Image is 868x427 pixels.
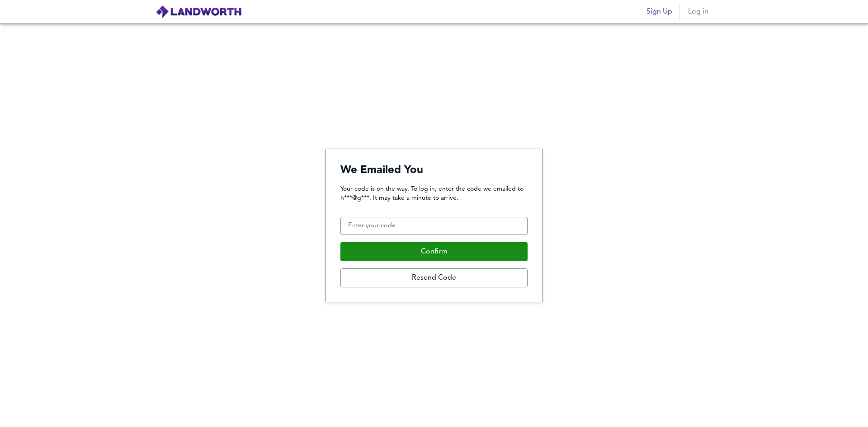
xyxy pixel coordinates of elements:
img: logo [156,5,242,19]
button: Confirm [340,242,528,261]
button: Resend Code [340,268,528,287]
button: Sign Up [643,3,676,21]
span: Log in [687,5,709,18]
h4: We Emailed You [340,164,528,177]
span: Sign Up [646,5,672,18]
button: Log in [684,3,712,21]
input: Enter your code [340,217,528,235]
p: Your code is on the way. To log in, enter the code we emailed to h***@g***. It may take a minute ... [340,184,528,202]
